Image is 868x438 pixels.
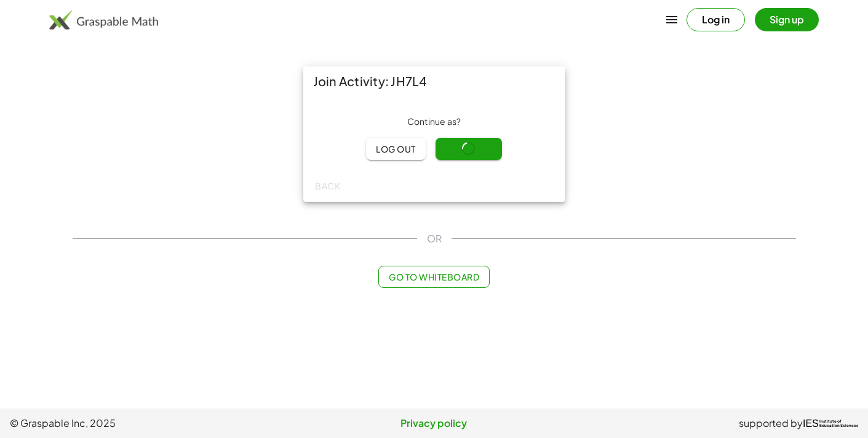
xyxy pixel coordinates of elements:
[10,416,293,431] span: © Graspable Inc, 2025
[803,416,858,431] a: IESInstitute ofEducation Sciences
[427,231,442,246] span: OR
[803,418,819,429] span: IES
[293,416,576,431] a: Privacy policy
[313,116,555,128] div: Continue as ?
[389,271,479,282] span: Go to Whiteboard
[303,66,565,96] div: Join Activity: JH7L4
[819,420,858,428] span: Institute of Education Sciences
[376,143,416,154] span: Log out
[378,266,490,288] button: Go to Whiteboard
[687,8,745,31] button: Log in
[739,416,803,431] span: supported by
[366,138,426,160] button: Log out
[755,8,819,31] button: Sign up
